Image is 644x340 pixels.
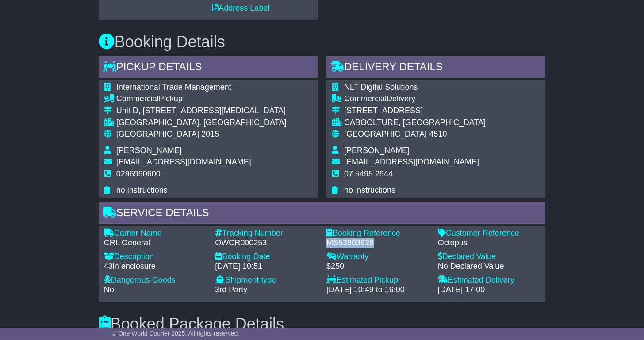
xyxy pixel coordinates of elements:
div: 43in enclosure [104,262,207,271]
span: © One World Courier 2025. All rights reserved. [112,330,240,337]
div: [DATE] 17:00 [438,285,540,295]
a: Address Label [212,4,269,12]
div: Declared Value [438,252,540,262]
div: Delivery Details [326,56,545,80]
span: [EMAIL_ADDRESS][DOMAIN_NAME] [344,157,479,166]
div: [STREET_ADDRESS] [344,106,486,116]
div: Pickup Details [99,56,318,80]
div: [GEOGRAPHIC_DATA], [GEOGRAPHIC_DATA] [116,118,287,128]
span: no instructions [116,186,168,195]
span: 2015 [201,130,219,138]
div: Booking Date [215,252,318,262]
h3: Booked Package Details [99,315,546,333]
div: Dangerous Goods [104,275,207,285]
div: [DATE] 10:49 to 16:00 [326,285,429,295]
span: [PERSON_NAME] [116,146,182,155]
div: $250 [326,262,429,271]
div: Pickup [116,94,287,104]
span: 4510 [429,130,447,138]
div: [DATE] 10:51 [215,262,318,271]
span: no instructions [344,186,395,195]
div: Description [104,252,207,262]
span: 0296990600 [116,169,161,178]
div: Service Details [99,202,546,226]
span: [GEOGRAPHIC_DATA] [344,130,427,138]
div: Estimated Pickup [326,275,429,285]
span: 07 5495 2944 [344,169,393,178]
div: Booking Reference [326,229,429,238]
div: Delivery [344,94,486,104]
span: NLT Digital Solutions [344,83,418,92]
div: Tracking Number [215,229,318,238]
div: Octopus [438,238,540,248]
div: OWCR000253 [215,238,318,248]
div: MS53903628 [326,238,429,248]
span: Commercial [116,94,159,103]
span: 3rd Party [215,285,247,294]
span: [GEOGRAPHIC_DATA] [116,130,199,138]
div: Warranty [326,252,429,262]
div: Estimated Delivery [438,275,540,285]
div: CABOOLTURE, [GEOGRAPHIC_DATA] [344,118,486,128]
span: [EMAIL_ADDRESS][DOMAIN_NAME] [116,157,251,166]
div: CRL General [104,238,207,248]
span: [PERSON_NAME] [344,146,410,155]
div: Shipment type [215,275,318,285]
div: Carrier Name [104,229,207,238]
span: No [104,285,114,294]
div: Customer Reference [438,229,540,238]
span: Commercial [344,94,387,103]
div: Unit D, [STREET_ADDRESS][MEDICAL_DATA] [116,106,287,116]
span: International Trade Management [116,83,231,92]
h3: Booking Details [99,33,546,51]
div: No Declared Value [438,262,540,271]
